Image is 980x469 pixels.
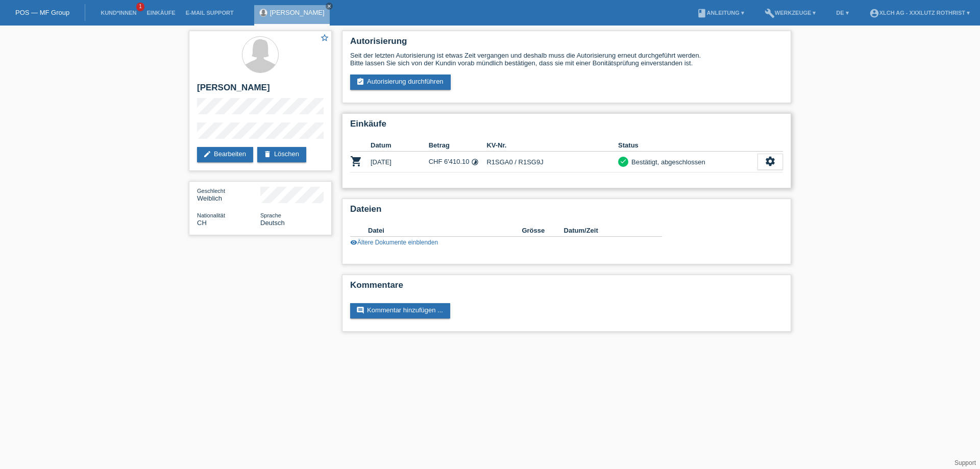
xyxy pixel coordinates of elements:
[522,225,563,237] th: Grösse
[197,83,324,98] h2: [PERSON_NAME]
[350,52,783,67] div: Seit der letzten Autorisierung ist etwas Zeit vergangen und deshalb muss die Autorisierung erneut...
[486,139,618,152] th: KV-Nr.
[486,152,618,172] td: R1SGA0 / R1SG9J
[320,33,329,42] i: star_border
[697,8,707,18] i: book
[260,212,281,218] span: Sprache
[620,158,627,165] i: check
[15,9,69,16] a: POS — MF Group
[197,219,207,227] span: Schweiz
[759,10,821,16] a: buildWerkzeuge ▾
[350,119,783,134] h2: Einkäufe
[260,219,285,227] span: Deutsch
[350,36,783,52] h2: Autorisierung
[197,187,260,202] div: Weiblich
[429,139,487,152] th: Betrag
[765,156,776,167] i: settings
[203,150,211,158] i: edit
[869,8,879,18] i: account_circle
[371,139,429,152] th: Datum
[831,10,853,16] a: DE ▾
[350,155,362,167] i: POSP00024161
[197,147,253,162] a: editBearbeiten
[320,33,329,44] a: star_border
[356,78,364,86] i: assignment_turned_in
[197,188,225,194] span: Geschlecht
[350,239,438,246] a: visibilityÄltere Dokumente einblenden
[429,152,487,172] td: CHF 6'410.10
[136,3,144,11] span: 1
[327,4,332,9] i: close
[350,280,783,295] h2: Kommentare
[356,306,364,314] i: comment
[270,9,325,16] a: [PERSON_NAME]
[350,75,451,90] a: assignment_turned_inAutorisierung durchführen
[263,150,272,158] i: delete
[692,10,749,16] a: bookAnleitung ▾
[371,152,429,172] td: [DATE]
[628,157,705,167] div: Bestätigt, abgeschlossen
[368,225,522,237] th: Datei
[181,10,239,16] a: E-Mail Support
[141,10,180,16] a: Einkäufe
[765,8,775,18] i: build
[350,303,450,318] a: commentKommentar hinzufügen ...
[564,225,648,237] th: Datum/Zeit
[350,239,357,246] i: visibility
[954,459,976,466] a: Support
[95,10,141,16] a: Kund*innen
[618,139,757,152] th: Status
[197,212,225,218] span: Nationalität
[326,3,333,10] a: close
[864,10,975,16] a: account_circleXLCH AG - XXXLutz Rothrist ▾
[257,147,306,162] a: deleteLöschen
[350,204,783,219] h2: Dateien
[471,158,479,166] i: Fixe Raten - Zinsübernahme durch Kunde (24 Raten)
